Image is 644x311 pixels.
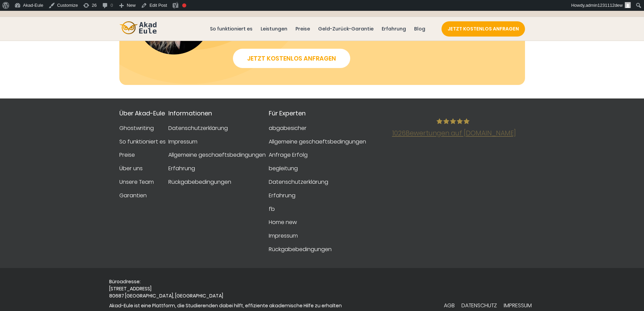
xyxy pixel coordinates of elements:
a: begleitung [269,164,298,173]
a: Erfahrung [168,164,195,173]
span: Bewertungen auf [DOMAIN_NAME] [392,129,516,137]
a: Datenschutzerklärung [168,124,228,132]
a: DATENSCHUTZ [461,301,497,310]
a: So funktioniert es [119,137,166,146]
a: JETZT KOSTENLOS ANFRAGEN [442,21,525,37]
a: JETZT KOSTENLOS ANFRAGEN [233,49,350,68]
a: fb [269,205,275,213]
a: Über uns [119,164,143,173]
a: Unsere Team [119,178,154,186]
a: 1026Bewertungen auf [DOMAIN_NAME] [392,103,516,140]
div: Über Akad-Eule [119,109,166,118]
p: Büroadresse: [STREET_ADDRESS] 80687 [GEOGRAPHIC_DATA], [GEOGRAPHIC_DATA] [109,278,223,299]
a: Rückgabebedingungen [269,245,332,253]
a: Home new [269,218,297,226]
a: Leistungen [259,25,289,33]
a: Blog [413,25,427,33]
a: IMPRESSUM [504,301,532,310]
a: Ghostwriting [119,124,154,132]
a: Erfahrung [380,25,407,33]
a: So funktioniert es [209,25,254,33]
a: Impressum [168,137,197,146]
a: Datenschutzerklärung [269,178,328,186]
a: abgabesicher [269,124,307,132]
a: Garantien [119,191,147,200]
a: Preise [119,151,135,159]
div: Focus keyphrase not set [182,3,186,7]
span: 1026 [392,129,406,138]
span: admin1231112dew [586,3,623,8]
a: Erfahrung [269,191,295,200]
a: Rückgabebedingungen [168,178,231,186]
a: Impressum [269,231,298,240]
a: AGB [444,301,455,310]
img: logo [119,21,157,35]
p: Akad-Eule ist eine Plattform, die Studierenden dabei hilft, effiziente akademische Hilfe zu erhalten [109,302,342,309]
a: Allgemeine geschaeftsbedingungen [168,151,266,159]
a: Preise [294,25,311,33]
a: Allgemeine geschaeftsbedingungen [269,137,366,146]
div: Informationen [168,109,266,118]
a: Geld-Zurück-Garantie [317,25,375,33]
div: Für Experten [269,109,366,118]
a: Anfrage Erfolg [269,151,308,159]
